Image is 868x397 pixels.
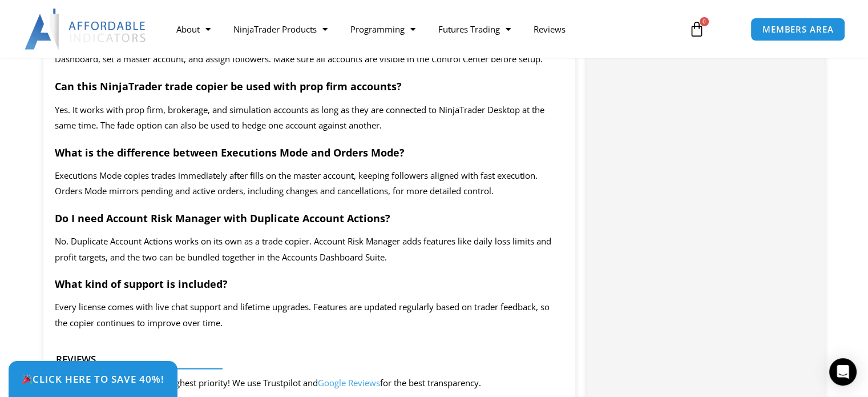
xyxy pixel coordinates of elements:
[9,361,177,397] a: 🎉Click Here to save 40%!
[25,9,147,50] img: LogoAI | Affordable Indicators – NinjaTrader
[55,235,551,262] span: No. Duplicate Account Actions works on its own as a trade copier. Account Risk Manager adds featu...
[750,18,846,41] a: MEMBERS AREA
[56,353,554,364] h4: Reviews
[165,16,677,42] nav: Menu
[762,25,834,34] span: MEMBERS AREA
[55,103,544,131] span: Yes. It works with prop firm, brokerage, and simulation accounts as long as they are connected to...
[339,16,427,42] a: Programming
[55,211,390,224] strong: Do I need Account Risk Manager with Duplicate Account Actions?
[672,13,722,46] a: 0
[22,374,164,384] span: Click Here to save 40%!
[55,300,550,328] span: Every license comes with live chat support and lifetime upgrades. Features are updated regularly ...
[700,17,709,26] span: 0
[22,374,32,384] img: 🎉
[427,16,522,42] a: Futures Trading
[55,79,402,93] strong: Can this NinjaTrader trade copier be used with prop firm accounts?
[55,169,538,197] span: Executions Mode copies trades immediately after fills on the master account, keeping followers al...
[222,16,339,42] a: NinjaTrader Products
[165,16,222,42] a: About
[55,145,405,159] strong: What is the difference between Executions Mode and Orders Mode?
[55,276,228,290] strong: What kind of support is included?
[829,358,857,386] div: Open Intercom Messenger
[522,16,577,42] a: Reviews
